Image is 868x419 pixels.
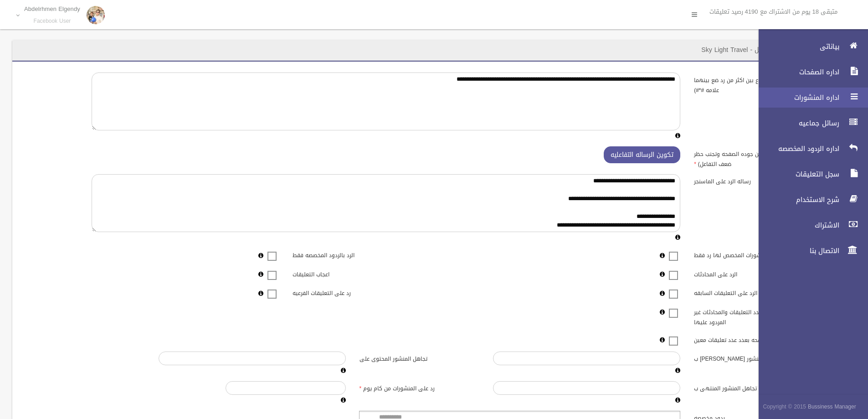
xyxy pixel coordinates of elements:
[687,72,821,95] label: الرد على التعليق (للتنوع بين اكثر من رد ضع بينهما علامه #*#)
[687,332,821,345] label: ايقاف تفعيل الصفحه بعدد عدد تعليقات معين
[751,88,868,108] a: اداره المنشورات
[751,139,868,159] a: اداره الردود المخصصه
[751,215,868,235] a: الاشتراك
[687,381,821,394] label: تجاهل المنشور المنتهى ب
[751,119,842,128] span: رسائل جماعيه
[687,146,821,169] label: رساله v (افضل لتحسين جوده الصفحه وتجنب حظر ضعف التفاعل)
[690,41,827,59] header: اداره الصفحات / تعديل - Sky Light Travel
[751,36,868,57] a: بياناتى
[751,164,868,184] a: سجل التعليقات
[751,144,842,153] span: اداره الردود المخصصه
[751,170,842,179] span: سجل التعليقات
[286,286,420,299] label: رد على التعليقات الفرعيه
[808,402,856,412] strong: Bussiness Manager
[751,195,842,204] span: شرح الاستخدام
[687,248,821,261] label: الرد على المنشورات المخصص لها رد فقط
[763,402,806,412] span: Copyright © 2015
[751,42,842,51] span: بياناتى
[687,267,821,279] label: الرد على المحادثات
[687,286,821,299] label: الرد على التعليقات السابقه
[24,18,80,25] small: Facebook User
[687,174,821,187] label: رساله الرد على الماسنجر
[286,267,420,279] label: اعجاب التعليقات
[604,146,680,163] button: تكوين الرساله التفاعليه
[687,352,821,364] label: تجاهل المنشور [PERSON_NAME] ب
[751,93,842,102] span: اداره المنشورات
[751,241,868,261] a: الاتصال بنا
[751,246,842,255] span: الاتصال بنا
[751,190,868,210] a: شرح الاستخدام
[687,305,821,327] label: ارسال تقرير يومى بعدد التعليقات والمحادثات غير المردود عليها
[751,221,842,230] span: الاشتراك
[24,5,80,12] p: Abdelrhmen Elgendy
[751,67,842,77] span: اداره الصفحات
[353,352,487,364] label: تجاهل المنشور المحتوى على
[751,113,868,133] a: رسائل جماعيه
[353,381,487,394] label: رد على المنشورات من كام يوم
[286,248,420,261] label: الرد بالردود المخصصه فقط
[751,62,868,82] a: اداره الصفحات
